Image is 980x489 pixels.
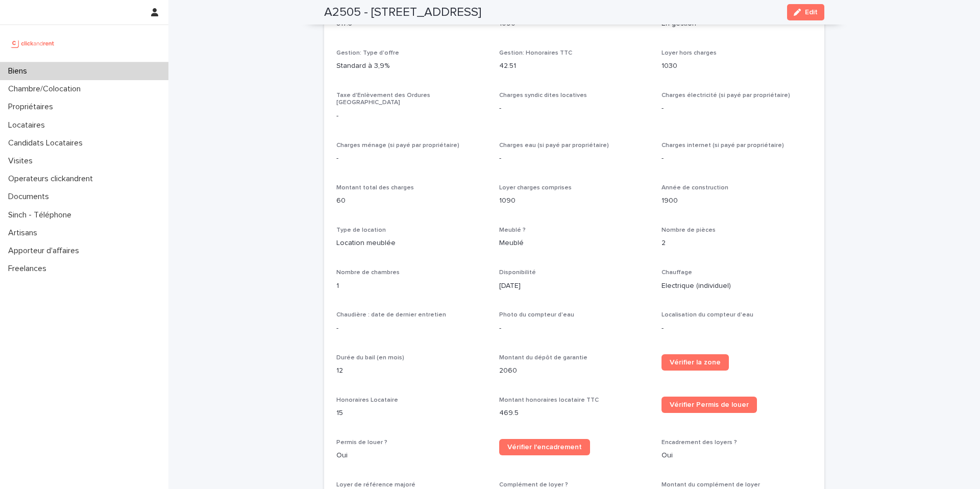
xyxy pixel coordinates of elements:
p: 15 [336,408,487,419]
p: 1090 [499,195,650,206]
p: Candidats Locataires [4,138,91,148]
span: Charges syndic dites locatives [499,92,587,99]
p: 1900 [661,195,812,206]
span: Montant du complément de loyer [661,482,760,488]
span: Meublé ? [499,227,526,233]
p: Apporteur d'affaires [4,246,87,256]
p: Oui [336,450,487,461]
span: Montant du dépôt de garantie [499,355,587,361]
p: Biens [4,66,35,76]
p: Standard à 3,9% [336,61,487,71]
p: Location meublée [336,238,487,249]
p: 42.51 [499,61,650,71]
p: 2 [661,238,812,249]
span: Encadrement des loyers ? [661,439,737,446]
p: 60 [336,195,487,206]
span: Loyer charges comprises [499,185,572,191]
p: 12 [336,365,487,376]
p: - [661,153,812,164]
a: Vérifier la zone [661,354,729,371]
span: Gestion: Honoraires TTC [499,50,572,56]
span: Complément de loyer ? [499,482,568,488]
span: Chauffage [661,270,692,276]
p: Freelances [4,264,55,274]
span: Charges ménage (si payé par propriétaire) [336,142,459,149]
p: Artisans [4,228,45,238]
span: Edit [805,9,818,16]
span: Vérifier Permis de louer [670,401,749,408]
p: [DATE] [499,281,650,291]
p: - [661,103,812,114]
p: Visites [4,156,41,166]
span: Durée du bail (en mois) [336,355,404,361]
a: Vérifier l'encadrement [499,439,590,455]
span: Photo du compteur d'eau [499,312,574,318]
span: Nombre de chambres [336,270,400,276]
span: Localisation du compteur d'eau [661,312,753,318]
span: Taxe d'Enlèvement des Ordures [GEOGRAPHIC_DATA] [336,92,430,106]
p: 2060 [499,365,650,376]
span: Charges eau (si payé par propriétaire) [499,142,609,149]
span: Loyer hors charges [661,50,717,56]
p: Sinch - Téléphone [4,210,80,220]
a: Vérifier Permis de louer [661,397,757,413]
span: Montant total des charges [336,185,414,191]
span: Disponibilité [499,270,536,276]
span: Vérifier la zone [670,359,721,366]
p: - [661,323,812,334]
p: - [499,323,650,334]
p: Documents [4,192,57,202]
span: Type de location [336,227,386,233]
p: - [336,111,487,121]
p: 469.5 [499,408,650,419]
p: Meublé [499,238,650,249]
span: Loyer de référence majoré [336,482,415,488]
p: Operateurs clickandrent [4,174,101,184]
span: Nombre de pièces [661,227,716,233]
button: Edit [787,4,824,20]
p: 1 [336,281,487,291]
p: Locataires [4,120,53,130]
p: - [336,323,487,334]
p: - [336,153,487,164]
span: Charges électricité (si payé par propriétaire) [661,92,790,99]
p: 1030 [661,61,812,71]
p: Propriétaires [4,102,61,112]
span: Vérifier l'encadrement [507,444,582,451]
p: - [499,153,650,164]
span: Gestion: Type d'offre [336,50,399,56]
p: Electrique (individuel) [661,281,812,291]
span: Charges internet (si payé par propriétaire) [661,142,784,149]
span: Honoraires Locataire [336,397,398,403]
span: Chaudière : date de dernier entretien [336,312,446,318]
span: Année de construction [661,185,728,191]
p: - [499,103,650,114]
p: Chambre/Colocation [4,84,89,94]
p: Oui [661,450,812,461]
span: Permis de louer ? [336,439,387,446]
img: UCB0brd3T0yccxBKYDjQ [8,33,58,54]
span: Montant honoraires locataire TTC [499,397,599,403]
h2: A2505 - [STREET_ADDRESS] [324,5,481,20]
